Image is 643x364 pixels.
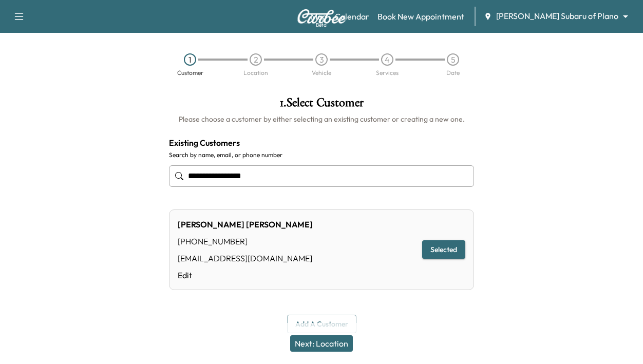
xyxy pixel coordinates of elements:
[178,269,313,281] a: Edit
[376,70,399,76] div: Services
[287,315,356,334] button: Add a customer
[381,53,393,66] div: 4
[297,9,346,24] img: Curbee Logo
[169,97,474,114] h1: 1 . Select Customer
[178,252,313,264] div: [EMAIL_ADDRESS][DOMAIN_NAME]
[178,235,313,247] div: [PHONE_NUMBER]
[243,70,268,76] div: Location
[311,10,327,23] a: MapBeta
[315,53,328,66] div: 3
[335,10,369,23] a: Calendar
[377,10,464,23] a: Book New Appointment
[178,218,313,231] div: [PERSON_NAME] [PERSON_NAME]
[177,70,203,76] div: Customer
[184,53,196,66] div: 1
[316,21,327,29] div: Beta
[496,10,618,22] span: [PERSON_NAME] Subaru of Plano
[250,53,262,66] div: 2
[312,70,331,76] div: Vehicle
[169,151,474,159] label: Search by name, email, or phone number
[447,53,459,66] div: 5
[290,335,353,352] button: Next: Location
[169,137,474,149] h4: Existing Customers
[446,70,460,76] div: Date
[169,114,474,124] h6: Please choose a customer by either selecting an existing customer or creating a new one.
[422,240,465,259] button: Selected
